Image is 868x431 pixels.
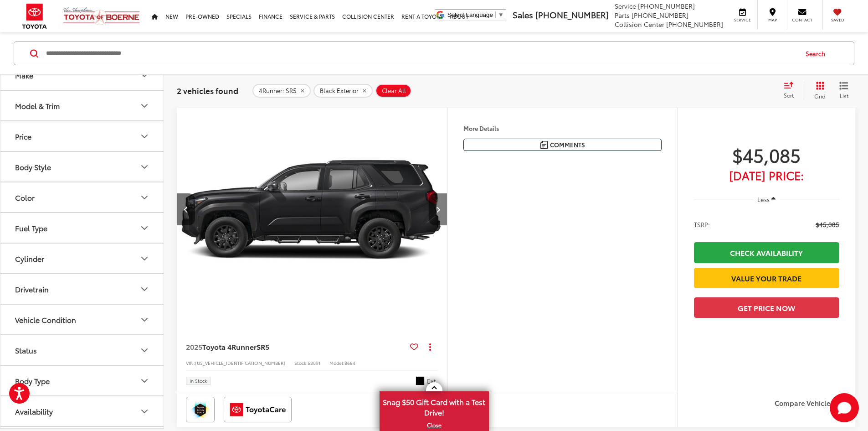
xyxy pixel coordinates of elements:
[190,379,207,383] span: In Stock
[139,314,150,325] div: Vehicle Condition
[804,81,832,99] button: Grid View
[839,91,848,99] span: List
[463,125,662,131] h4: More Details
[632,10,688,20] span: [PHONE_NUMBER]
[15,315,76,324] div: Vehicle Condition
[15,346,37,354] div: Status
[0,213,164,243] button: Fuel TypeFuel Type
[666,20,723,29] span: [PHONE_NUMBER]
[15,407,53,415] div: Availability
[694,242,839,263] a: Check Availability
[427,377,438,385] span: Ext.
[15,285,49,293] div: Drivetrain
[816,220,839,229] span: $45,085
[694,297,839,318] button: Get Price Now
[226,399,290,421] img: ToyotaCare Vic Vaughan Toyota of Boerne Boerne TX
[0,182,164,212] button: ColorColor
[139,161,150,172] div: Body Style
[308,359,320,366] span: 53091
[294,359,308,366] span: Stock:
[827,17,847,23] span: Saved
[540,141,548,149] img: Comments
[186,359,195,366] span: VIN:
[832,81,855,99] button: List View
[15,132,31,140] div: Price
[0,366,164,395] button: Body TypeBody Type
[15,162,51,171] div: Body Style
[0,121,164,151] button: PricePrice
[313,83,373,97] button: remove Black
[15,193,35,202] div: Color
[615,20,664,29] span: Collision Center
[0,244,164,273] button: CylinderCylinder
[429,193,447,225] button: Next image
[139,406,150,417] div: Availability
[0,60,164,90] button: MakeMake
[380,392,488,420] span: Snag $50 Gift Card with a Test Drive!
[550,140,585,149] span: Comments
[775,399,846,408] label: Compare Vehicle
[45,42,797,64] input: Search by Make, Model, or Keyword
[416,376,425,385] span: Black
[139,223,150,234] div: Fuel Type
[186,342,406,352] a: 2025Toyota 4RunnerSR5
[15,376,50,385] div: Body Type
[422,338,438,354] button: Actions
[694,143,839,166] span: $45,085
[779,81,804,99] button: Select sort value
[638,1,695,10] span: [PHONE_NUMBER]
[447,11,493,18] span: Select Language
[753,191,781,208] button: Less
[375,83,411,97] button: Clear All
[762,17,782,23] span: Map
[830,393,859,422] svg: Start Chat
[694,220,710,229] span: TSRP:
[195,359,285,366] span: [US_VEHICLE_IDENTIFICATION_NUMBER]
[15,223,47,232] div: Fuel Type
[139,345,150,356] div: Status
[186,341,202,352] span: 2025
[344,359,355,366] span: 8664
[382,87,406,94] span: Clear All
[792,17,812,23] span: Contact
[139,284,150,295] div: Drivetrain
[139,253,150,264] div: Cylinder
[463,139,662,151] button: Comments
[784,91,794,99] span: Sort
[139,100,150,111] div: Model & Trim
[429,343,431,350] span: dropdown dots
[0,305,164,334] button: Vehicle ConditionVehicle Condition
[535,9,608,21] span: [PHONE_NUMBER]
[177,84,238,95] span: 2 vehicles found
[320,87,359,94] span: Black Exterior
[0,335,164,365] button: StatusStatus
[15,254,44,263] div: Cylinder
[15,101,60,110] div: Model & Trim
[329,359,344,366] span: Model:
[0,152,164,182] button: Body StyleBody Style
[732,17,753,23] span: Service
[495,11,496,18] span: ​
[175,108,447,311] a: 2025 Toyota 4Runner SR52025 Toyota 4Runner SR52025 Toyota 4Runner SR52025 Toyota 4Runner SR5
[513,9,533,21] span: Sales
[139,375,150,386] div: Body Type
[202,341,257,352] span: Toyota 4Runner
[188,399,213,421] img: Toyota Safety Sense Vic Vaughan Toyota of Boerne Boerne TX
[15,71,33,79] div: Make
[175,108,447,312] img: 2025 Toyota 4Runner SR5
[63,7,140,26] img: Vic Vaughan Toyota of Boerne
[139,192,150,203] div: Color
[177,193,195,225] button: Previous image
[694,268,839,288] a: Value Your Trade
[259,87,297,94] span: 4Runner: SR5
[447,11,504,18] a: Select Language​
[139,131,150,142] div: Price
[252,83,311,97] button: remove 4Runner: SR5
[757,195,770,203] span: Less
[0,274,164,304] button: DrivetrainDrivetrain
[0,396,164,426] button: AvailabilityAvailability
[175,108,447,311] div: 2025 Toyota 4Runner SR5 2
[0,91,164,120] button: Model & TrimModel & Trim
[694,171,839,180] span: [DATE] Price:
